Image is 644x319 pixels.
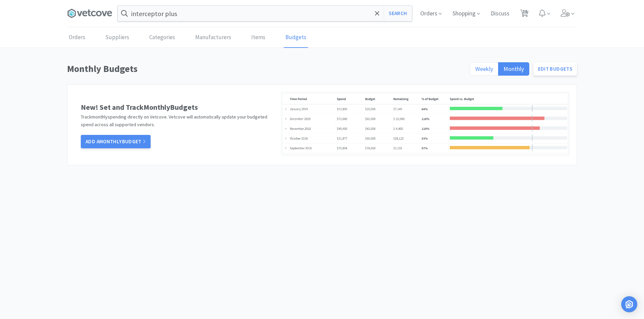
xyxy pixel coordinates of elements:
[281,91,570,156] img: budget_ss.png
[194,27,233,48] a: Manufacturers
[67,27,87,48] a: Orders
[475,65,493,73] span: Weekly
[81,102,198,112] strong: New! Set and Track Monthly Budgets
[67,61,466,76] h1: Monthly Budgets
[104,27,131,48] a: Suppliers
[518,11,531,17] a: 36
[81,113,274,128] p: Track monthly spending directly on Vetcove. Vetcove will automatically update your budgeted spend...
[81,135,151,148] a: Add amonthlyBudget
[503,65,524,73] span: Monthly
[148,27,177,48] a: Categories
[621,296,637,312] div: Open Intercom Messenger
[533,62,577,76] a: Edit Budgets
[488,11,512,17] a: Discuss
[118,6,412,21] input: Search by item, sku, manufacturer, ingredient, size...
[384,6,412,21] button: Search
[250,27,267,48] a: Items
[284,27,308,48] a: Budgets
